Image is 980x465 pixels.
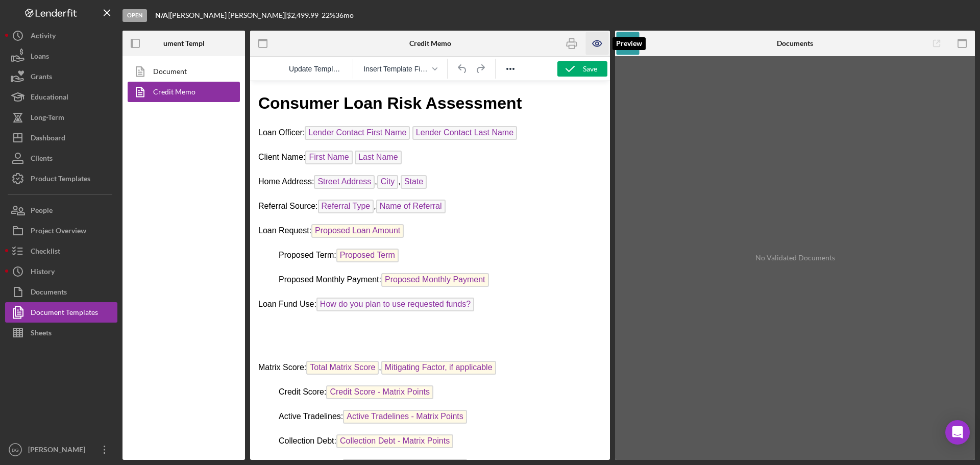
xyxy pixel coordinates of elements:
[5,128,117,148] button: Dashboard
[5,323,117,343] button: Sheets
[5,87,117,107] button: Educational
[151,94,177,108] span: State
[155,11,168,19] b: N/A
[5,241,117,261] button: Checklist
[131,280,246,293] span: Mitigating Factor, if applicable
[31,148,53,171] div: Clients
[61,143,154,157] span: Proposed Loan Amount
[5,282,117,302] button: Documents
[5,439,117,460] button: BG[PERSON_NAME]
[945,420,970,445] div: Open Intercom Messenger
[31,323,52,346] div: Sheets
[8,192,352,208] p: Proposed Monthly Payment:
[8,11,352,34] h1: Consumer Loan Risk Assessment
[31,66,52,89] div: Grants
[8,216,352,233] p: Loan Fund Use:
[335,11,354,19] div: 36 mo
[5,148,117,168] button: Clients
[31,302,98,325] div: Document Templates
[55,45,160,59] span: Lender Contact First Name
[5,302,117,323] button: Document Templates
[5,221,117,241] button: Project Overview
[151,39,217,47] b: Document Templates
[5,200,117,221] button: People
[155,11,170,19] div: |
[12,447,19,453] text: BG
[31,282,67,305] div: Documents
[76,304,183,318] span: Credit Score - Matrix Points
[31,200,53,223] div: People
[5,261,117,282] button: History
[5,168,117,189] button: Product Templates
[5,107,117,128] button: Long-Term
[128,61,235,82] a: Document
[472,62,489,76] button: Redo
[8,304,352,321] p: Credit Score:
[66,216,224,230] span: How do you plan to use requested funds?
[8,118,352,135] p: Referral Source: ,
[5,46,117,66] button: Loans
[86,353,203,367] span: Collection Debt - Matrix Points
[31,87,68,110] div: Educational
[363,65,429,73] span: Insert Template Field
[31,128,65,151] div: Dashboard
[31,241,60,264] div: Checklist
[8,329,352,345] p: Active Tradelines:
[127,94,149,108] span: City
[64,94,125,108] span: Street Address
[31,26,56,48] div: Activity
[55,69,102,83] span: First Name
[8,280,352,296] p: Matrix Score: ,
[359,62,441,76] button: Insert Template Field
[122,9,147,22] div: Open
[502,62,519,76] button: Reveal or hide additional toolbar items
[287,11,322,19] div: $2,499.99
[8,353,352,370] p: Collection Debt:
[8,45,352,61] p: Loan Officer:
[285,62,347,76] button: Reset the template to the current product template value
[409,39,451,47] b: Credit Memo
[126,118,195,132] span: Name of Referral
[31,46,49,69] div: Loans
[557,61,607,77] button: Save
[68,118,124,132] span: Referral Type
[8,69,352,86] p: Client Name:
[289,65,342,73] span: Update Template
[105,69,151,83] span: Last Name
[86,167,149,181] span: Proposed Term
[322,11,335,19] div: 22 %
[26,439,92,462] div: [PERSON_NAME]
[170,11,287,19] div: [PERSON_NAME] [PERSON_NAME] |
[56,280,129,293] span: Total Matrix Score
[250,81,610,460] iframe: Rich Text Area
[93,329,217,342] span: Active Tradelines - Matrix Points
[8,378,352,394] p: Bank Statements:
[454,62,471,76] button: Undo
[131,192,239,206] span: Proposed Monthly Payment
[31,221,86,243] div: Project Overview
[93,378,217,391] span: Bank Statements - Matrix Points
[31,168,90,191] div: Product Templates
[5,66,117,87] button: Grants
[5,26,117,46] button: Activity
[31,261,55,284] div: History
[31,107,64,130] div: Long-Term
[620,61,970,455] div: No Validated Documents
[583,61,597,77] div: Save
[8,143,352,159] p: Loan Request:
[128,82,235,102] a: Credit Memo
